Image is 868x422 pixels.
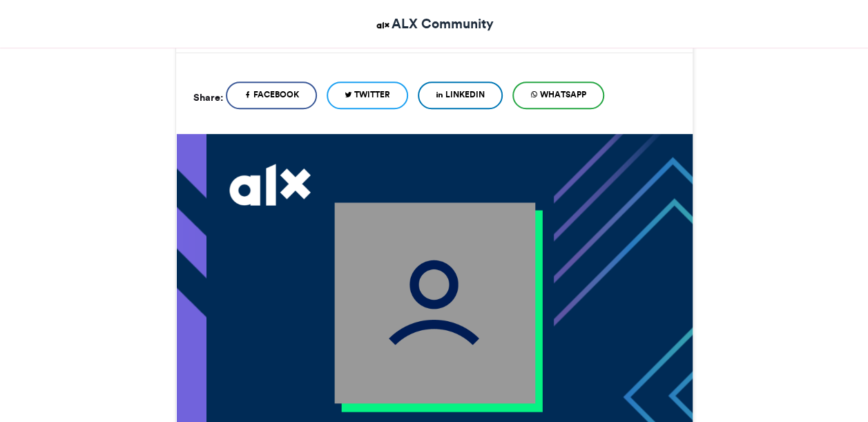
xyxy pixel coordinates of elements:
[253,88,299,101] span: Facebook
[226,81,317,109] a: Facebook
[193,88,223,106] h5: Share:
[445,88,485,101] span: LinkedIn
[512,81,604,109] a: WhatsApp
[327,81,408,109] a: Twitter
[334,202,535,403] img: user_filled.png
[540,88,586,101] span: WhatsApp
[354,88,390,101] span: Twitter
[374,14,494,34] a: ALX Community
[418,81,503,109] a: LinkedIn
[374,17,392,34] img: ALX Community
